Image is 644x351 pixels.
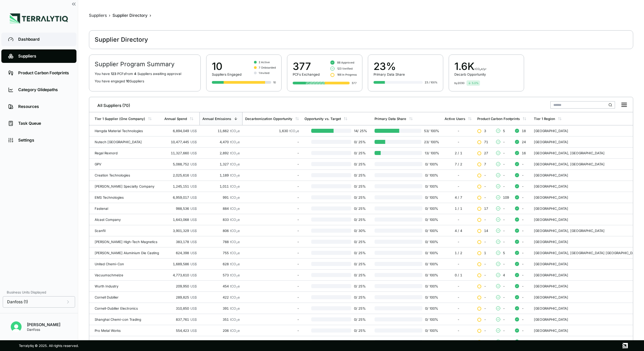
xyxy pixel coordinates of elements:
span: - [522,306,524,310]
div: [GEOGRAPHIC_DATA] [534,284,640,288]
span: 4 [503,273,505,277]
div: 10 [212,60,241,72]
div: 4,470 [202,140,240,144]
span: tCO e [230,306,240,310]
span: 71 [484,140,488,144]
span: 7 [484,162,486,166]
span: 1 [484,251,486,255]
span: 1 Invited [259,71,269,75]
div: [GEOGRAPHIC_DATA] [534,129,640,133]
span: 0 / 25 % [351,295,369,299]
div: [PERSON_NAME] Specialty Company [95,184,159,188]
sub: 2 [236,264,238,267]
span: - [522,162,524,166]
div: - [445,140,472,144]
div: [GEOGRAPHIC_DATA], [GEOGRAPHIC_DATA] [GEOGRAPHIC_DATA] [534,251,640,255]
span: tCO e [230,206,240,210]
span: 0 / 25 % [351,162,369,166]
div: - [445,295,472,299]
span: - [503,218,505,222]
div: Annual Emissions [202,117,231,121]
span: - [484,295,486,299]
span: - [503,173,505,177]
span: - [484,284,486,288]
div: 1,245,151 [164,184,197,188]
span: US$ [190,229,197,233]
span: 0 / 25 % [351,284,369,288]
span: US$ [190,284,197,288]
span: tCO e [230,173,240,177]
span: 0 / 30 % [351,229,369,233]
span: - [484,218,486,222]
span: 0 / 25 % [351,195,369,199]
span: 88 Approved [337,61,354,65]
sub: 2 [236,142,238,145]
span: - [503,206,505,210]
span: 18 [522,129,526,133]
div: - [245,206,299,210]
p: You have engaged Suppliers [95,79,195,83]
div: 6,959,017 [164,195,197,199]
span: - [503,151,505,155]
span: Danfoss (1) [7,299,28,305]
div: - [245,162,299,166]
span: US$ [190,129,197,133]
div: Tier 1 Region [534,117,555,121]
span: › [109,13,110,18]
span: - [503,306,505,310]
div: Cornell-Dubilier Electronics [95,306,159,310]
sub: 2 [236,197,238,200]
sub: 2 [236,275,238,278]
span: 0 / 100 % [422,162,439,166]
span: - [484,240,486,244]
span: - [503,284,505,288]
span: tCO e [230,273,240,277]
span: - [522,206,524,210]
div: - [245,273,299,277]
div: [GEOGRAPHIC_DATA], [GEOGRAPHIC_DATA] [534,229,640,233]
div: 383,178 [164,240,197,244]
div: Shanghai Chemi-con Trading [95,317,159,321]
sub: 2 [236,164,238,167]
span: tCO e [230,295,240,299]
div: 806 [202,229,240,233]
div: 4 / 4 [445,229,472,233]
div: Suppliers [89,13,107,18]
div: - [445,284,472,288]
h2: Supplier Program Summary [95,60,195,68]
span: › [150,13,151,18]
span: 0 / 100 % [422,251,439,255]
div: GPV [95,162,159,166]
div: - [245,151,299,155]
div: 310,850 [164,306,197,310]
div: Decarb Opportunity [454,72,486,76]
span: - [522,184,524,188]
div: [GEOGRAPHIC_DATA] [534,173,640,177]
span: - [503,184,505,188]
span: 10 [126,79,130,83]
span: US$ [190,262,197,266]
span: 0 / 100 % [422,229,439,233]
div: Creation Technologies [95,173,159,177]
span: 0 / 25 % [351,151,369,155]
div: Resources [18,104,70,109]
div: - [445,262,472,266]
span: 0 / 25 % [351,262,369,266]
div: Product Carbon Footprints [18,70,70,76]
sub: 2 [236,241,238,244]
span: - [522,295,524,299]
div: 422 [202,295,240,299]
div: [GEOGRAPHIC_DATA], [GEOGRAPHIC_DATA] [534,151,640,155]
span: 0 / 100 % [422,295,439,299]
div: 5,088,752 [164,162,197,166]
span: 16 [522,151,526,155]
span: - [522,173,524,177]
span: US$ [190,140,197,144]
span: tCO e [230,151,240,155]
div: Settings [18,138,70,143]
span: tCO e [230,251,240,255]
div: Annual Spend [164,117,187,121]
div: Category Glidepaths [18,87,70,92]
div: 1,189 [202,173,240,177]
div: 23% [374,60,405,72]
